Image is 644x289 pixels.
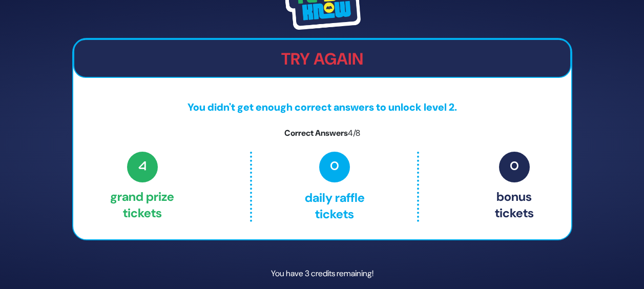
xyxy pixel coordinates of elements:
span: 0 [319,152,350,182]
p: You have 3 credits remaining! [72,259,572,288]
span: 4/8 [348,128,360,138]
span: 0 [499,152,530,182]
p: Bonus tickets [495,152,534,221]
p: Grand Prize tickets [110,152,174,221]
p: Correct Answers [73,127,571,139]
p: Daily Raffle tickets [274,152,396,221]
p: You didn't get enough correct answers to unlock level 2. [73,99,571,115]
h2: Try Again [74,49,570,69]
span: 4 [127,152,158,182]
